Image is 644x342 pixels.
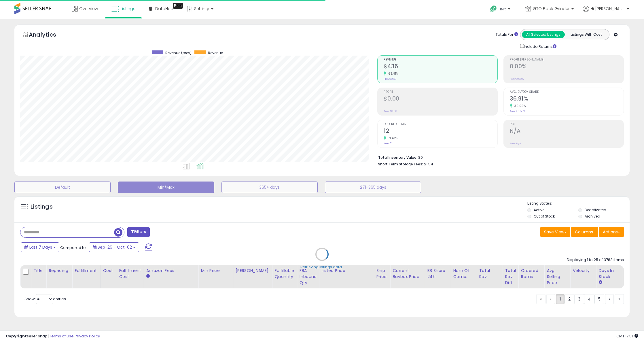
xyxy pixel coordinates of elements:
div: Include Returns [516,43,563,50]
span: GTO Book Grinder [533,6,570,12]
h2: 0.00% [510,63,624,71]
button: Default [14,182,111,193]
small: Prev: N/A [510,142,521,145]
small: Prev: $266 [384,77,396,81]
h2: 36.91% [510,95,624,103]
button: Min/Max [118,182,214,193]
h2: $0.00 [384,95,497,103]
h2: 12 [384,128,497,135]
a: Terms of Use [49,333,74,339]
span: Profit [PERSON_NAME] [510,58,624,61]
span: DataHub [155,6,173,12]
a: Hi [PERSON_NAME] [583,6,629,19]
span: Overview [79,6,98,12]
span: Revenue [384,58,497,61]
small: 63.91% [386,71,398,76]
span: $1.54 [424,161,433,167]
span: Profit [384,90,497,94]
span: Help [499,7,506,12]
div: Retrieving listings data.. [300,264,344,269]
span: Revenue (prev) [165,50,192,55]
span: Ordered Items [384,123,497,126]
small: Prev: 0.00% [510,77,524,81]
h5: Analytics [29,31,67,40]
small: Prev: 7 [384,142,391,145]
li: $0 [378,154,620,160]
span: ROI [510,123,624,126]
span: 2025-10-10 17:51 GMT [616,333,638,339]
button: Listings With Cost [565,31,607,38]
h2: N/A [510,128,624,135]
small: Prev: $0.00 [384,109,397,113]
button: All Selected Listings [522,31,565,38]
div: Totals For [496,32,518,37]
button: 365+ days [221,182,318,193]
b: Total Inventory Value: [378,155,417,160]
div: Tooltip anchor [173,3,183,9]
div: seller snap | | [6,334,100,339]
strong: Copyright [6,333,27,339]
h2: $436 [384,63,497,71]
small: Prev: 26.55% [510,109,525,113]
a: Help [486,1,516,19]
span: Listings [120,6,135,12]
span: Hi [PERSON_NAME] [590,6,625,12]
button: 271-365 days [325,182,421,193]
b: Short Term Storage Fees: [378,162,423,167]
small: 39.02% [512,104,526,108]
small: 71.43% [386,136,397,140]
span: Revenue [208,50,223,55]
span: Avg. Buybox Share [510,90,624,94]
i: Get Help [490,5,497,12]
a: Privacy Policy [75,333,100,339]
